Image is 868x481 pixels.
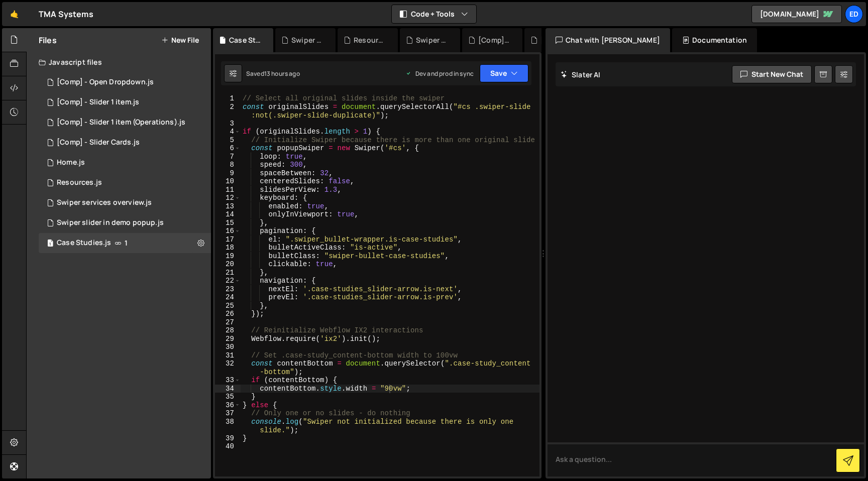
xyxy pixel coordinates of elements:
a: 🤙 [2,2,27,26]
div: 2 [215,103,241,119]
div: 15745/46796.js [39,233,211,253]
div: 17 [215,235,241,244]
div: 15745/41882.js [39,153,211,173]
div: 1 [215,94,241,103]
a: [DOMAIN_NAME] [751,5,842,23]
div: 15745/44803.js [39,193,211,213]
div: 10 [215,177,241,186]
div: 15745/41947.js [39,72,211,92]
span: 1 [125,239,128,247]
div: Resources.js [354,35,386,45]
div: Swiper slider in demo popup.js [416,35,448,45]
div: 33 [215,376,241,385]
div: [Comp] - Open Dropdown.js [478,35,510,45]
div: Documentation [672,28,757,52]
button: Code + Tools [392,5,476,23]
div: 6 [215,144,241,153]
div: 31 [215,351,241,360]
div: 21 [215,269,241,277]
div: Saved [246,69,300,78]
a: Ed [845,5,863,23]
div: 35 [215,393,241,401]
div: 5 [215,136,241,145]
div: 19 [215,252,241,261]
h2: Slater AI [561,70,601,79]
div: 11 [215,186,241,194]
div: 24 [215,293,241,302]
div: 15745/44306.js [39,173,211,193]
div: 20 [215,260,241,269]
div: TMA Systems [39,8,93,20]
div: 26 [215,310,241,318]
div: [Comp] - Slider Cards.js [57,138,140,147]
div: 28 [215,326,241,335]
div: Javascript files [27,52,211,72]
div: 15745/43499.js [39,213,211,233]
div: [Comp] - Slider 1 item (Operations).js [57,118,185,127]
div: 8 [215,161,241,169]
button: Start new chat [732,65,812,83]
div: [Comp] - Slider 1 item.js [57,98,139,107]
div: 23 [215,285,241,294]
div: [Comp] - Slider 1 item.js [540,35,573,45]
div: Dev and prod in sync [405,69,474,78]
div: 3 [215,119,241,128]
div: 15745/41948.js [39,112,211,133]
div: 13 [215,202,241,211]
div: 40 [215,442,241,451]
div: Case Studies.js [229,35,261,45]
div: 36 [215,401,241,410]
h2: Files [39,35,57,46]
div: 18 [215,244,241,252]
div: 32 [215,359,241,376]
div: 29 [215,335,241,343]
button: Save [480,64,528,82]
div: Swiper services overview.js [57,198,152,207]
div: 34 [215,385,241,393]
div: Swiper slider in demo popup.js [57,218,164,227]
div: 16 [215,227,241,235]
div: 12 [215,194,241,202]
div: [Comp] - Open Dropdown.js [57,78,154,87]
div: 37 [215,409,241,418]
span: 1 [47,240,53,248]
div: 14 [215,210,241,219]
div: 15745/42002.js [39,133,211,153]
div: Case Studies.js [57,238,111,248]
div: Chat with [PERSON_NAME] [546,28,670,52]
div: 25 [215,302,241,310]
div: 7 [215,153,241,161]
div: 38 [215,418,241,434]
div: 15 [215,219,241,227]
div: 4 [215,128,241,136]
div: 39 [215,434,241,443]
div: 22 [215,277,241,285]
div: Home.js [57,158,85,167]
div: 15745/41885.js [39,92,211,112]
button: New File [161,36,199,44]
div: 13 hours ago [264,69,300,78]
div: Resources.js [57,178,102,187]
div: 27 [215,318,241,327]
div: 30 [215,343,241,351]
div: 9 [215,169,241,178]
div: Swiper services overview.js [291,35,323,45]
